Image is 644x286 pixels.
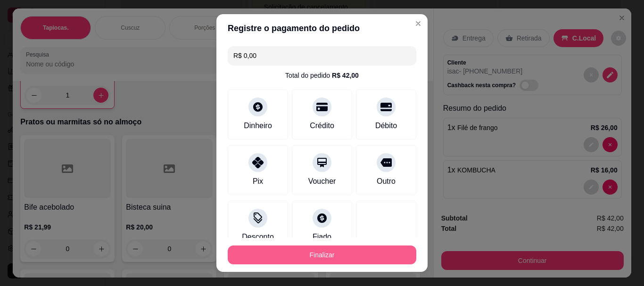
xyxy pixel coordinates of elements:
[308,176,336,187] div: Voucher
[253,176,263,187] div: Pix
[216,14,428,42] header: Registre o pagamento do pedido
[242,231,274,243] div: Desconto
[310,120,334,131] div: Crédito
[313,231,331,243] div: Fiado
[411,16,426,31] button: Close
[375,120,397,131] div: Débito
[332,71,359,80] div: R$ 42,00
[285,71,359,80] div: Total do pedido
[233,46,411,65] input: Ex.: hambúrguer de cordeiro
[244,120,272,131] div: Dinheiro
[377,176,396,187] div: Outro
[228,245,416,264] button: Finalizar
